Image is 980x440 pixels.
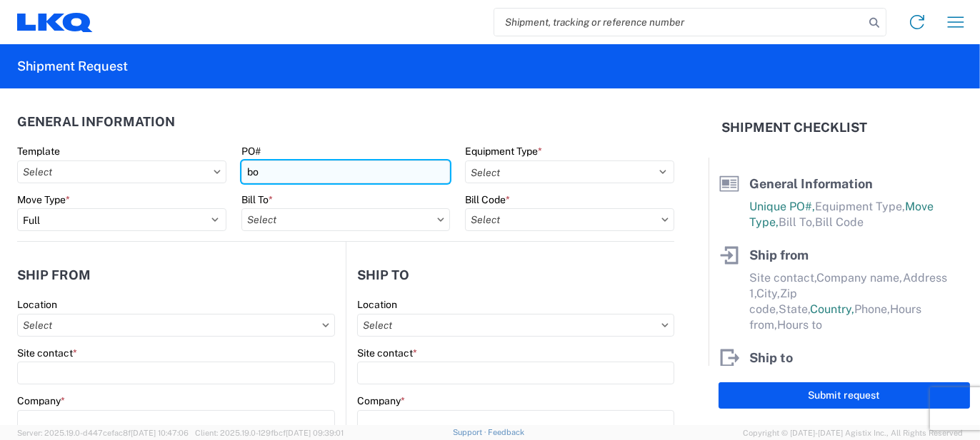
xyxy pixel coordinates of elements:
label: Template [17,145,60,158]
label: Location [17,298,57,311]
span: Bill Code [815,215,864,229]
input: Select [241,208,451,231]
label: Bill Code [465,193,510,206]
h2: Ship to [357,268,409,282]
input: Select [465,208,674,231]
span: Hours to [777,318,822,332]
span: General Information [749,176,873,191]
span: Ship from [749,247,809,262]
a: Support [453,428,489,436]
label: Site contact [17,347,77,359]
span: Bill To, [779,215,815,229]
label: Company [357,394,405,407]
label: Move Type [17,193,70,206]
label: Equipment Type [465,145,542,158]
span: [DATE] 10:47:06 [131,429,189,437]
span: State, [779,302,810,316]
label: PO# [241,145,261,158]
span: Equipment Type, [815,200,905,213]
span: Ship to [749,350,793,365]
span: Site contact, [749,271,816,285]
span: City, [756,287,780,300]
label: Site contact [357,347,417,359]
label: Location [357,298,397,311]
h2: Shipment Checklist [721,119,867,136]
input: Select [17,160,226,183]
label: Company [17,394,65,407]
span: Country, [810,302,854,316]
a: Feedback [488,428,524,436]
h2: Ship from [17,268,91,282]
label: Bill To [241,193,273,206]
span: Client: 2025.19.0-129fbcf [195,429,344,437]
h2: Shipment Request [17,58,128,75]
span: Copyright © [DATE]-[DATE] Agistix Inc., All Rights Reserved [743,426,963,439]
span: Unique PO#, [749,200,815,213]
span: [DATE] 09:39:01 [286,429,344,437]
input: Select [357,314,674,337]
span: Server: 2025.19.0-d447cefac8f [17,429,189,437]
span: Phone, [854,302,890,316]
span: Company name, [816,271,903,285]
button: Submit request [719,382,970,409]
input: Select [17,314,335,337]
h2: General Information [17,115,175,129]
input: Shipment, tracking or reference number [494,9,864,36]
